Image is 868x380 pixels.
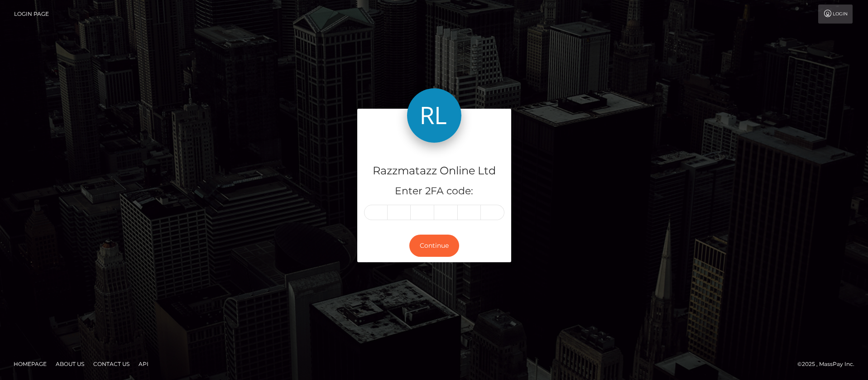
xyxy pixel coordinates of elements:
img: Razzmatazz Online Ltd [407,88,461,143]
h4: Razzmatazz Online Ltd [364,163,504,179]
a: Contact Us [90,357,133,371]
button: Continue [409,235,459,257]
a: Homepage [10,357,50,371]
div: © 2025 , MassPay Inc. [797,359,861,369]
a: Login Page [14,5,49,24]
a: API [135,357,152,371]
a: About Us [52,357,88,371]
a: Login [818,5,853,24]
h5: Enter 2FA code: [364,184,504,198]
